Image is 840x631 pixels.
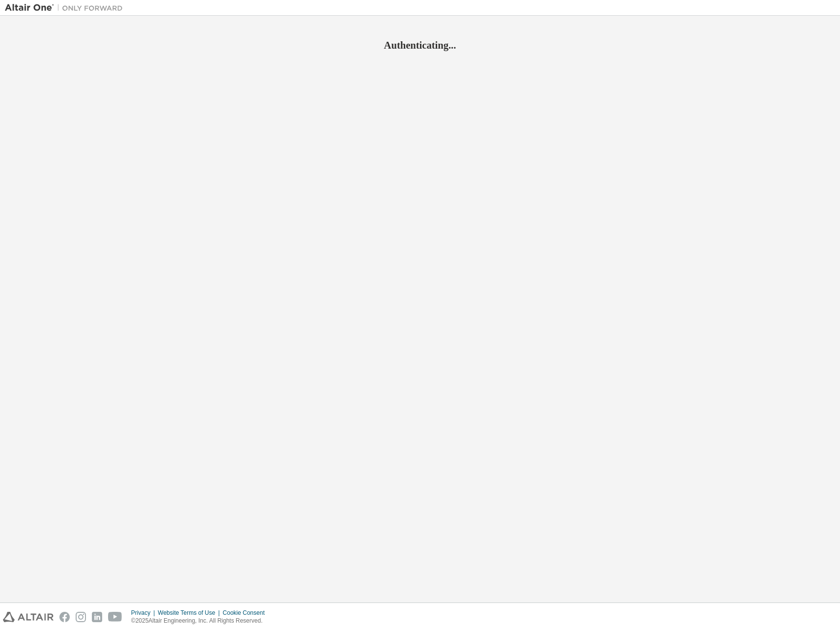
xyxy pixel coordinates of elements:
img: youtube.svg [108,612,122,622]
img: linkedin.svg [92,612,102,622]
h2: Authenticating... [5,39,835,52]
img: altair_logo.svg [3,612,54,622]
img: instagram.svg [76,612,86,622]
div: Privacy [131,609,158,617]
img: facebook.svg [59,612,70,622]
img: Altair One [5,3,128,13]
div: Website Terms of Use [158,609,223,617]
p: © 2025 Altair Engineering, Inc. All Rights Reserved. [131,617,271,625]
div: Cookie Consent [223,609,270,617]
